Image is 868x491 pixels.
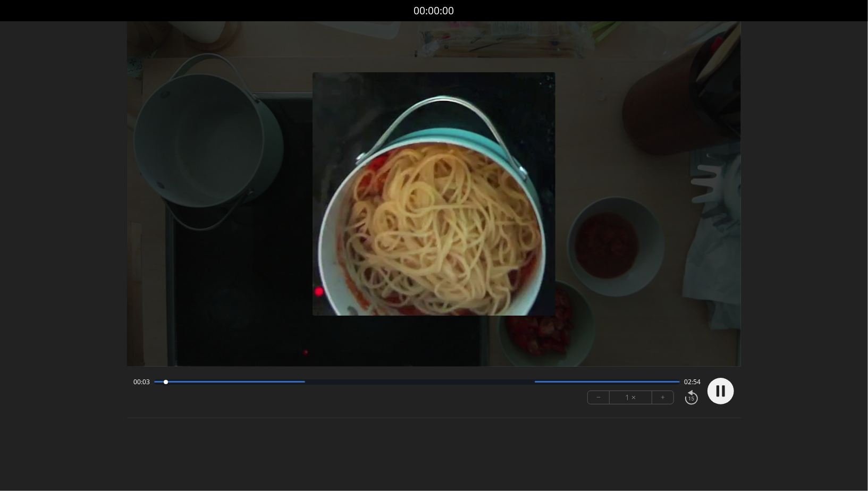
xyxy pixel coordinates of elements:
a: 00:00:00 [414,3,454,19]
div: 1 × [610,391,652,404]
button: − [588,391,610,404]
img: Poster Image [313,72,556,316]
button: + [652,391,673,404]
span: 00:03 [133,378,150,386]
span: 02:54 [684,378,701,386]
